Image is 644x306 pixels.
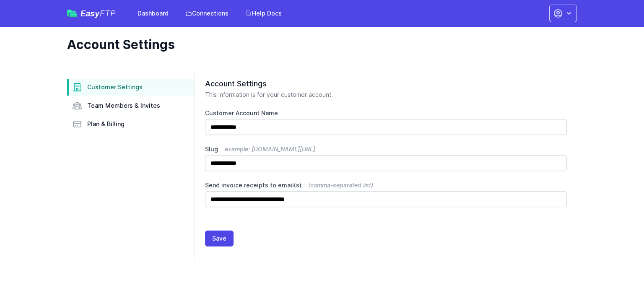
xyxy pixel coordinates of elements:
label: Slug [205,145,567,153]
span: FTP [100,8,116,18]
span: example: [DOMAIN_NAME][URL] [225,145,315,153]
span: Easy [80,9,116,18]
h2: Account Settings [205,79,567,89]
a: Help Docs [240,6,287,21]
p: This information is for your customer account. [205,91,567,99]
a: EasyFTP [67,9,116,18]
a: Plan & Billing [67,116,195,132]
button: Save [205,231,234,246]
h1: Account Settings [67,37,570,52]
span: Team Members & Invites [87,101,160,110]
span: Customer Settings [87,83,143,91]
label: Send invoice receipts to email(s) [205,181,567,189]
span: Plan & Billing [87,120,125,128]
img: easyftp_logo.png [67,10,77,17]
label: Customer Account Name [205,109,567,117]
a: Customer Settings [67,79,195,96]
a: Connections [180,6,234,21]
a: Dashboard [132,6,174,21]
span: (comma-separated list) [308,182,373,189]
a: Team Members & Invites [67,97,195,114]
